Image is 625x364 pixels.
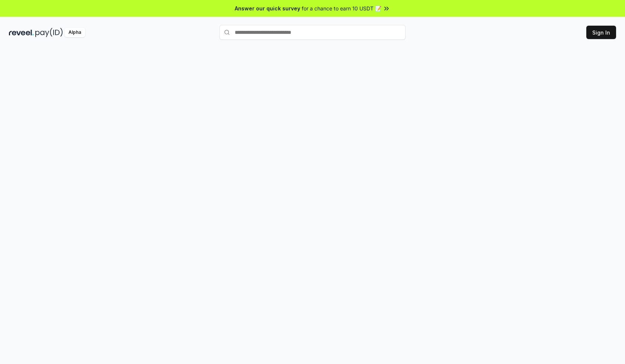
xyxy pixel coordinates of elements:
[586,26,616,39] button: Sign In
[64,28,85,37] div: Alpha
[35,28,63,37] img: pay_id
[302,4,381,12] span: for a chance to earn 10 USDT 📝
[235,4,300,12] span: Answer our quick survey
[9,28,34,37] img: reveel_dark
